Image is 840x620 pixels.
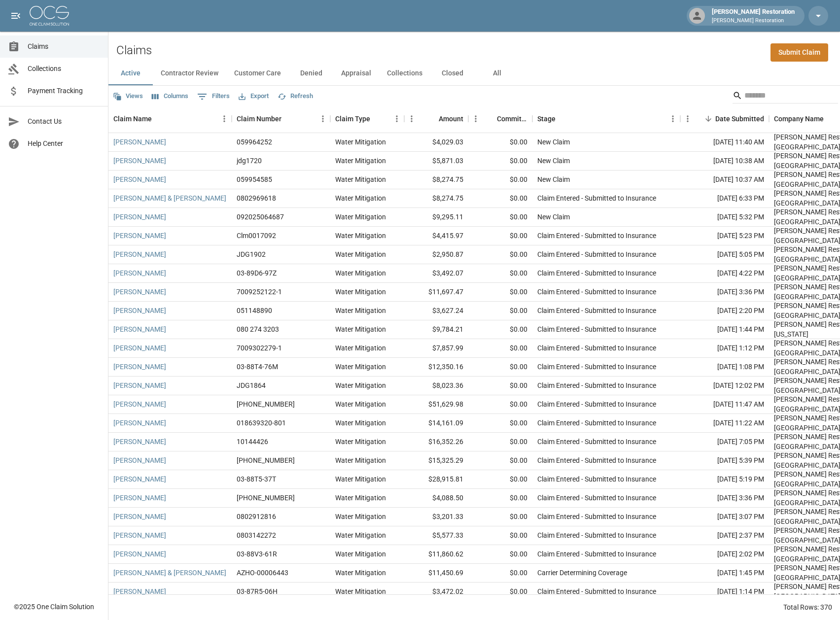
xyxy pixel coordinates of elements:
[537,324,656,334] div: Claim Entered - Submitted to Insurance
[335,568,386,578] div: Water Mitigation
[237,249,266,259] div: JDG1902
[237,380,266,390] div: JDG1864
[537,105,556,133] div: Stage
[237,362,278,372] div: 03-88T4-76M
[537,343,656,353] div: Claim Entered - Submitted to Insurance
[370,112,384,126] button: Sort
[483,112,497,126] button: Sort
[680,377,769,395] div: [DATE] 12:02 PM
[335,249,386,259] div: Water Mitigation
[537,568,627,578] div: Carrier Determining Coverage
[468,564,532,583] div: $0.00
[113,193,226,203] a: [PERSON_NAME] & [PERSON_NAME]
[537,362,656,372] div: Claim Entered - Submitted to Insurance
[335,493,386,503] div: Water Mitigation
[404,377,468,395] div: $8,023.36
[110,89,145,104] button: Views
[30,6,69,26] img: ocs-logo-white-transparent.png
[701,112,715,126] button: Sort
[680,451,769,470] div: [DATE] 5:39 PM
[680,583,769,601] div: [DATE] 1:14 PM
[404,526,468,545] div: $5,577.33
[404,264,468,283] div: $3,492.07
[335,105,370,133] div: Claim Type
[404,133,468,152] div: $4,029.03
[149,89,191,104] button: Select columns
[335,474,386,484] div: Water Mitigation
[237,455,295,465] div: 000-10-019765
[404,189,468,208] div: $8,274.75
[113,493,166,503] a: [PERSON_NAME]
[108,62,153,85] button: Active
[237,530,276,540] div: 0803142272
[468,526,532,545] div: $0.00
[680,433,769,451] div: [DATE] 7:05 PM
[537,193,656,203] div: Claim Entered - Submitted to Insurance
[537,549,656,559] div: Claim Entered - Submitted to Insurance
[335,287,386,297] div: Water Mitigation
[113,568,226,578] a: [PERSON_NAME] & [PERSON_NAME]
[404,564,468,583] div: $11,450.69
[680,508,769,526] div: [DATE] 3:07 PM
[333,62,379,85] button: Appraisal
[468,283,532,302] div: $0.00
[335,399,386,409] div: Water Mitigation
[113,137,166,147] a: [PERSON_NAME]
[113,174,166,184] a: [PERSON_NAME]
[404,302,468,320] div: $3,627.24
[468,208,532,227] div: $0.00
[468,358,532,377] div: $0.00
[113,549,166,559] a: [PERSON_NAME]
[537,212,570,222] div: New Claim
[430,62,475,85] button: Closed
[537,156,570,166] div: New Claim
[275,89,315,104] button: Refresh
[680,264,769,283] div: [DATE] 4:22 PM
[108,105,232,133] div: Claim Name
[537,231,656,241] div: Claim Entered - Submitted to Insurance
[404,111,419,126] button: Menu
[733,88,838,105] div: Search
[468,470,532,489] div: $0.00
[237,212,284,222] div: 092025064687
[468,227,532,245] div: $0.00
[28,86,100,96] span: Payment Tracking
[468,189,532,208] div: $0.00
[404,171,468,189] div: $8,274.75
[404,320,468,339] div: $9,784.21
[712,17,795,25] p: [PERSON_NAME] Restoration
[113,105,152,133] div: Claim Name
[237,268,277,278] div: 03-89D6-97Z
[237,343,282,353] div: 7009302279-1
[152,112,166,126] button: Sort
[28,41,100,52] span: Claims
[335,343,386,353] div: Water Mitigation
[404,545,468,564] div: $11,860.62
[468,545,532,564] div: $0.00
[113,287,166,297] a: [PERSON_NAME]
[468,451,532,470] div: $0.00
[237,231,276,241] div: Clm0017092
[237,193,276,203] div: 0802969618
[113,231,166,241] a: [PERSON_NAME]
[217,111,232,126] button: Menu
[237,493,295,503] div: 1006-37-2922
[468,320,532,339] div: $0.00
[113,362,166,372] a: [PERSON_NAME]
[113,380,166,390] a: [PERSON_NAME]
[281,112,295,126] button: Sort
[335,437,386,447] div: Water Mitigation
[468,583,532,601] div: $0.00
[237,306,272,315] div: 051148890
[537,287,656,297] div: Claim Entered - Submitted to Insurance
[404,583,468,601] div: $3,472.02
[113,212,166,222] a: [PERSON_NAME]
[537,455,656,465] div: Claim Entered - Submitted to Insurance
[680,171,769,189] div: [DATE] 10:37 AM
[425,112,439,126] button: Sort
[497,105,527,133] div: Committed Amount
[680,564,769,583] div: [DATE] 1:45 PM
[113,455,166,465] a: [PERSON_NAME]
[237,399,295,409] div: 01-009-044818
[537,174,570,184] div: New Claim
